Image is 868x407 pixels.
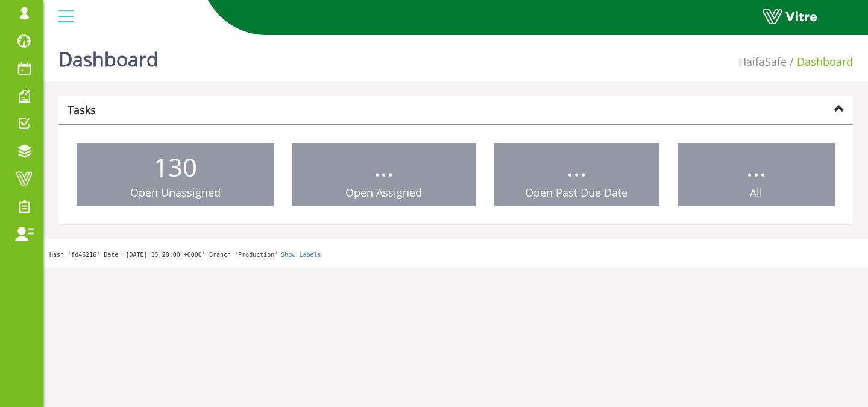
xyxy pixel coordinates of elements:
[750,185,763,200] span: All
[678,143,835,207] a: ... All
[292,143,476,207] a: ... Open Assigned
[58,30,159,81] h1: Dashboard
[525,185,627,200] span: Open Past Due Date
[49,251,278,258] span: Hash 'fd46216' Date '[DATE] 15:20:00 +0000' Branch 'Production'
[374,150,394,184] span: ...
[746,150,766,184] span: ...
[345,185,422,200] span: Open Assigned
[738,54,787,69] a: HaifaSafe
[494,143,659,207] a: ... Open Past Due Date
[787,54,853,70] li: Dashboard
[130,185,221,200] span: Open Unassigned
[567,150,587,184] span: ...
[68,103,96,117] strong: Tasks
[281,251,321,258] a: Show Labels
[77,143,274,207] a: 130 Open Unassigned
[154,150,197,184] span: 130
